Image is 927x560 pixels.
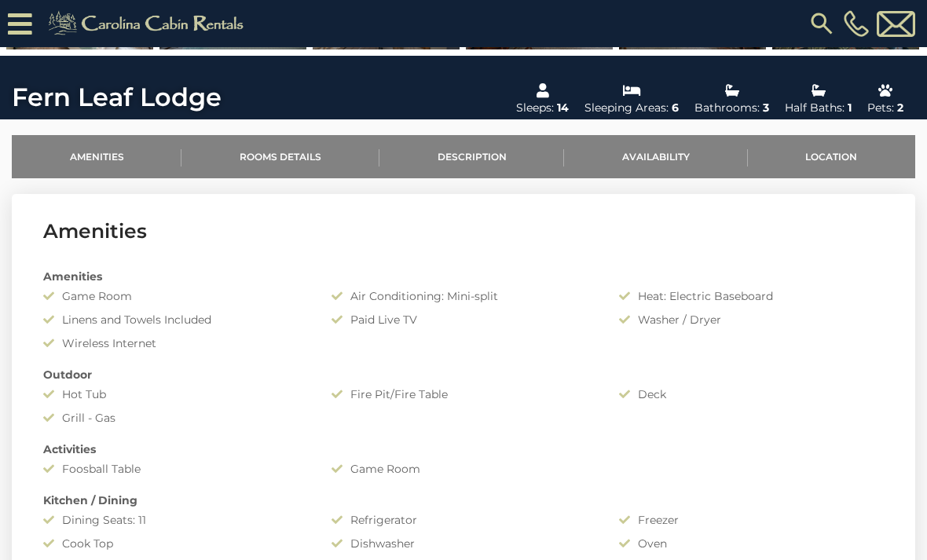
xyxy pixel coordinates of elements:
[181,135,379,178] a: Rooms Details
[607,536,896,551] div: Oven
[31,536,320,551] div: Cook Top
[748,135,915,178] a: Location
[808,9,836,38] img: search-regular.svg
[12,135,181,178] a: Amenities
[31,312,320,328] div: Linens and Towels Included
[31,335,320,351] div: Wireless Internet
[31,512,320,528] div: Dining Seats: 11
[31,288,320,304] div: Game Room
[607,512,896,528] div: Freezer
[379,135,564,178] a: Description
[564,135,747,178] a: Availability
[31,386,320,402] div: Hot Tub
[320,512,608,528] div: Refrigerator
[31,269,896,284] div: Amenities
[607,288,896,304] div: Heat: Electric Baseboard
[320,288,608,304] div: Air Conditioning: Mini-split
[320,536,608,551] div: Dishwasher
[31,410,320,426] div: Grill - Gas
[31,367,896,382] div: Outdoor
[320,312,608,328] div: Paid Live TV
[607,312,896,328] div: Washer / Dryer
[320,386,608,402] div: Fire Pit/Fire Table
[40,8,257,39] img: Khaki-logo.png
[840,10,873,37] a: [PHONE_NUMBER]
[43,218,884,245] h3: Amenities
[31,461,320,477] div: Foosball Table
[31,492,896,508] div: Kitchen / Dining
[607,386,896,402] div: Deck
[31,441,896,457] div: Activities
[320,461,608,477] div: Game Room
